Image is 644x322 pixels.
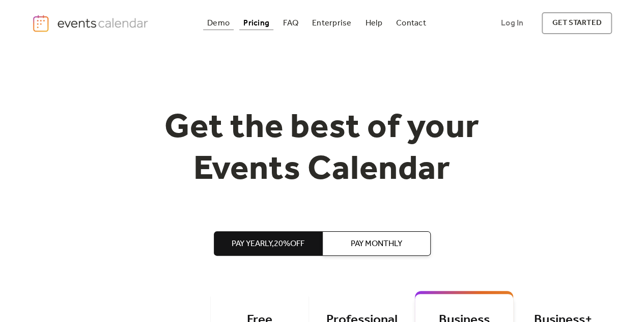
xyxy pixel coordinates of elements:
[351,238,402,250] span: Pay Monthly
[542,12,611,34] a: get started
[361,16,386,30] a: Help
[308,16,355,30] a: Enterprise
[243,20,269,26] div: Pricing
[239,16,273,30] a: Pricing
[491,12,534,34] a: Log In
[283,20,298,26] div: FAQ
[214,231,322,256] button: Pay Yearly,20%off
[203,16,234,30] a: Demo
[366,20,382,26] div: Help
[207,20,230,26] div: Demo
[279,16,302,30] a: FAQ
[232,238,304,250] span: Pay Yearly, 20% off
[396,20,426,26] div: Contact
[322,231,431,256] button: Pay Monthly
[312,20,351,26] div: Enterprise
[32,14,151,33] a: home
[127,108,518,191] h1: Get the best of your Events Calendar
[392,16,430,30] a: Contact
